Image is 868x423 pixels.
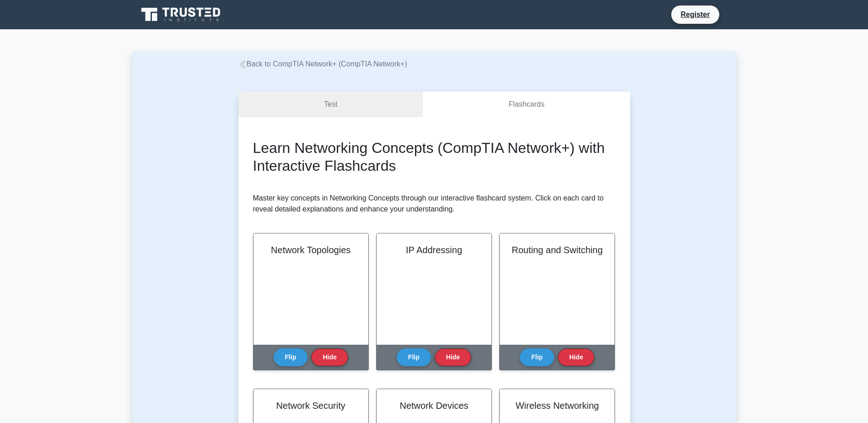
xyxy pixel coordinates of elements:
p: Master key concepts in Networking Concepts through our interactive flashcard system. Click on eac... [253,193,615,215]
h2: Wireless Networking [511,400,604,411]
h2: Network Security [264,400,357,411]
h2: Network Devices [388,400,480,411]
button: Flip [274,348,308,366]
button: Hide [558,348,594,366]
button: Flip [520,348,554,366]
h2: Learn Networking Concepts (CompTIA Network+) with Interactive Flashcards [253,139,615,174]
a: Flashcards [423,92,630,118]
a: Back to CompTIA Network+ (CompTIA Network+) [238,60,407,68]
a: Test [238,92,423,118]
button: Hide [435,348,471,366]
h2: Network Topologies [264,244,357,255]
a: Register [675,9,715,20]
button: Flip [397,348,431,366]
h2: IP Addressing [388,244,480,255]
h2: Routing and Switching [511,244,604,255]
button: Hide [311,348,348,366]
